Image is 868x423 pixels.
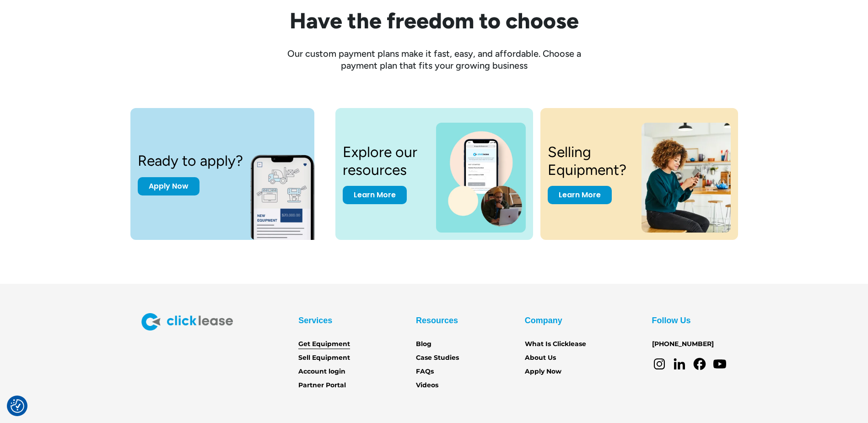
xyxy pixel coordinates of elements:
img: New equipment quote on the screen of a smart phone [250,145,331,240]
img: a photo of a man on a laptop and a cell phone [436,123,525,233]
a: What Is Clicklease [525,339,586,349]
a: About Us [525,353,556,363]
div: Our custom payment plans make it fast, easy, and affordable. Choose a payment plan that fits your... [274,48,594,71]
a: Get Equipment [298,339,350,349]
a: Learn More [343,186,407,204]
button: Consent Preferences [11,399,24,413]
a: Account login [298,367,345,377]
div: Company [525,313,562,328]
a: Learn More [548,186,612,204]
a: FAQs [416,367,434,377]
a: Videos [416,380,438,390]
a: [PHONE_NUMBER] [652,339,714,349]
img: Clicklease logo [141,313,233,331]
a: Sell Equipment [298,353,350,363]
img: Revisit consent button [11,399,24,413]
a: Blog [416,339,431,349]
img: a woman sitting on a stool looking at her cell phone [642,123,730,233]
a: Apply Now [138,177,199,195]
h3: Selling Equipment? [548,143,631,179]
a: Case Studies [416,353,459,363]
a: Partner Portal [298,380,346,390]
div: Resources [416,313,458,328]
h3: Ready to apply? [138,152,243,169]
a: Apply Now [525,367,561,377]
h2: Have the freedom to choose [141,9,727,33]
h3: Explore our resources [343,143,426,179]
div: Follow Us [652,313,691,328]
div: Services [298,313,332,328]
